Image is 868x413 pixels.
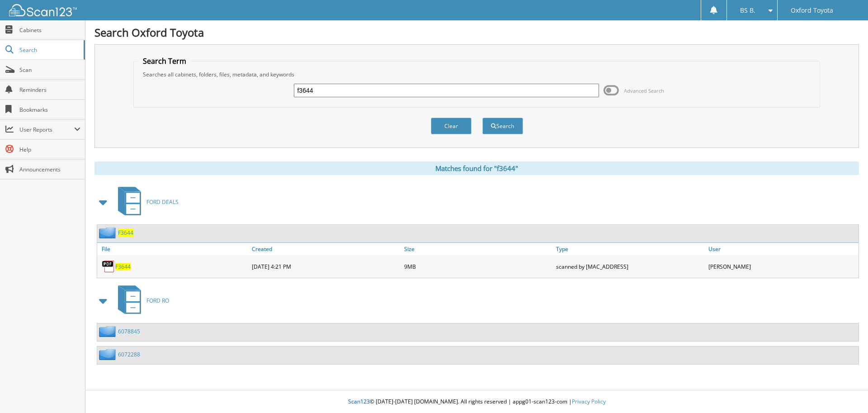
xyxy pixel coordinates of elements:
[482,118,523,134] button: Search
[99,227,118,238] img: folder2.png
[250,257,402,275] div: [DATE] 4:21 PM
[115,263,131,271] a: F3644
[94,25,859,40] h1: Search Oxford Toyota
[740,8,755,13] span: BS B.
[823,370,868,413] iframe: Chat Widget
[113,184,179,220] a: FORD DEALS
[554,243,706,255] a: Type
[118,229,133,237] a: F3644
[138,71,816,78] div: Searches all cabinets, folders, files, metadata, and keywords
[85,391,868,413] div: © [DATE]-[DATE] [DOMAIN_NAME]. All rights reserved | appg01-scan123-com |
[572,398,606,405] a: Privacy Policy
[706,257,859,275] div: [PERSON_NAME]
[431,118,472,134] button: Clear
[250,243,402,255] a: Created
[791,8,833,13] span: Oxford Toyota
[402,257,554,275] div: 9MB
[118,351,140,358] a: 6072288
[97,243,250,255] a: File
[9,4,77,16] img: scan123-logo-white.svg
[118,328,140,335] a: 6078845
[19,86,80,94] span: Reminders
[19,146,80,153] span: Help
[706,243,859,255] a: User
[19,106,80,114] span: Bookmarks
[94,161,859,175] div: Matches found for "f3644"
[348,398,370,405] span: Scan123
[19,46,79,54] span: Search
[19,26,80,34] span: Cabinets
[554,257,706,275] div: scanned by [MAC_ADDRESS]
[102,260,115,273] img: PDF.png
[146,297,169,304] span: FORD RO
[138,56,191,66] legend: Search Term
[146,198,179,206] span: FORD DEALS
[19,166,80,173] span: Announcements
[19,126,74,133] span: User Reports
[113,283,169,318] a: FORD RO
[19,66,80,74] span: Scan
[99,326,118,337] img: folder2.png
[402,243,554,255] a: Size
[99,349,118,360] img: folder2.png
[624,87,664,94] span: Advanced Search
